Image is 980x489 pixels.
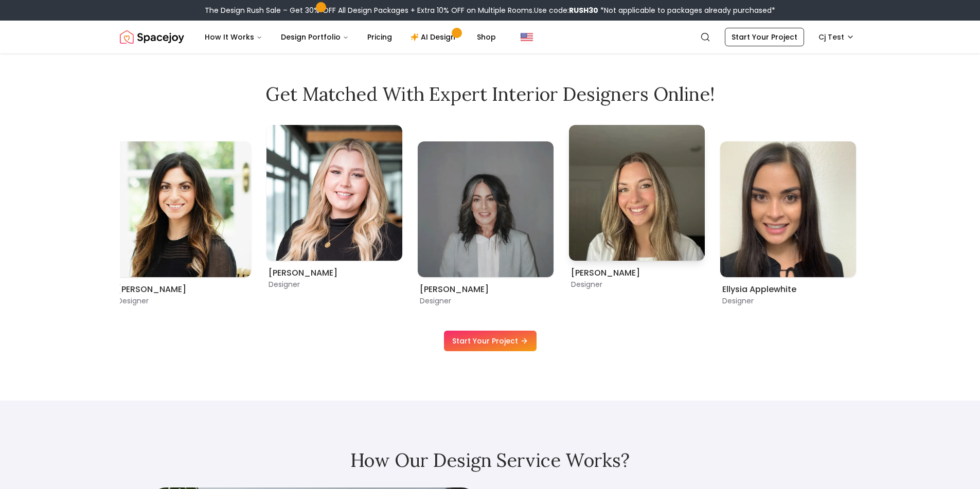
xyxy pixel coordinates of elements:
[569,125,705,261] img: Sarah Nelson
[269,267,400,279] h6: [PERSON_NAME]
[420,296,551,306] p: Designer
[266,125,402,273] div: 5 / 9
[120,27,184,47] img: Spacejoy Logo
[205,5,775,15] div: The Design Rush Sale – Get 30% OFF All Design Packages + Extra 10% OFF on Multiple Rooms.
[266,125,402,261] img: Hannah James
[197,27,271,47] button: How It Works
[534,5,598,15] span: Use code:
[571,279,703,289] p: Designer
[117,296,249,306] p: Designer
[569,5,598,15] b: RUSH30
[420,283,551,296] h6: [PERSON_NAME]
[722,296,854,306] p: Designer
[359,27,400,47] a: Pricing
[120,84,861,104] h2: Get Matched with Expert Interior Designers Online!
[269,279,400,289] p: Designer
[120,27,184,47] a: Spacejoy
[569,125,705,273] div: 7 / 9
[402,27,467,47] a: AI Design
[812,28,861,46] button: Cj Test
[418,141,554,277] img: Kaitlyn Zill
[598,5,775,15] span: *Not applicable to packages already purchased*
[120,21,861,53] nav: Global
[273,27,357,47] button: Design Portfolio
[720,141,856,277] img: Ellysia Applewhite
[722,283,854,296] h6: Ellysia Applewhite
[720,125,856,306] div: 8 / 9
[117,283,249,296] h6: [PERSON_NAME]
[115,141,251,277] img: Christina Manzo
[725,28,804,46] a: Start Your Project
[571,267,703,279] h6: [PERSON_NAME]
[469,27,504,47] a: Shop
[444,331,537,351] a: Start Your Project
[418,125,554,306] div: 6 / 9
[521,31,533,43] img: United States
[120,125,861,306] div: Carousel
[115,125,251,306] div: 4 / 9
[120,450,861,470] h2: How Our Design Service Works?
[197,27,504,47] nav: Main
